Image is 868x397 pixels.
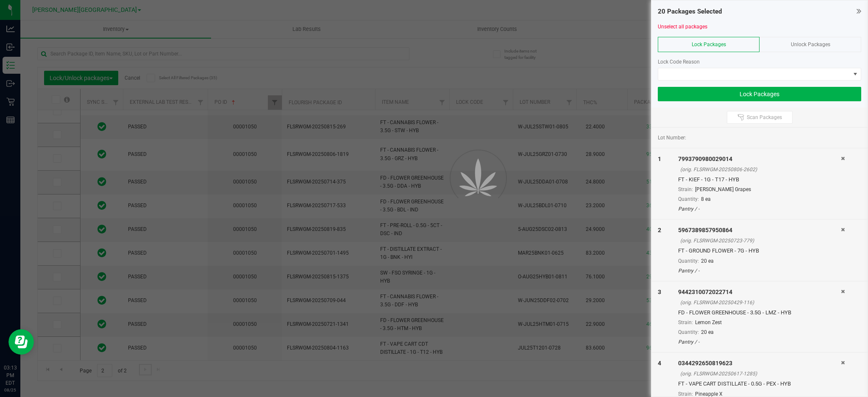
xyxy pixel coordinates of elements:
[678,329,699,335] span: Quantity:
[658,134,686,142] span: Lot Number:
[747,114,782,121] span: Scan Packages
[678,175,841,184] div: FT - KIEF - 1G - T17 - HYB
[695,186,751,192] span: [PERSON_NAME] Grapes
[678,226,841,235] div: 5967389857950864
[692,42,726,47] span: Lock Packages
[701,196,711,202] span: 8 ea
[680,237,841,244] div: (orig. FLSRWGM-20250723-779)
[678,338,841,346] div: Pantry / -
[727,111,793,124] button: Scan Packages
[658,227,661,233] span: 2
[695,319,722,325] span: Lemon Zest
[678,308,841,317] div: FD - FLOWER GREENHOUSE - 3.5G - LMZ - HYB
[678,319,693,325] span: Strain:
[8,329,34,355] iframe: Resource center
[678,380,841,388] div: FT - VAPE CART DISTILLATE - 0.5G - PEX - HYB
[680,370,841,378] div: (orig. FLSRWGM-20250617-1285)
[680,299,841,306] div: (orig. FLSRWGM-20250429-116)
[680,166,841,173] div: (orig. FLSRWGM-20250806-2602)
[678,267,841,275] div: Pantry / -
[658,155,661,162] span: 1
[678,391,693,397] span: Strain:
[678,258,699,264] span: Quantity:
[695,391,723,397] span: Pineapple X
[678,359,841,368] div: 0344292650819623
[658,59,700,65] span: Lock Code Reason
[678,247,841,255] div: FT - GROUND FLOWER - 7G - HYB
[658,24,707,30] a: Unselect all packages
[678,186,693,192] span: Strain:
[701,258,714,264] span: 20 ea
[658,289,661,295] span: 3
[678,205,841,213] div: Pantry / -
[678,288,841,297] div: 9442310072022714
[658,87,861,101] button: Lock Packages
[791,42,830,47] span: Unlock Packages
[701,329,714,335] span: 20 ea
[658,360,661,366] span: 4
[678,155,841,164] div: 7993790980029014
[678,196,699,202] span: Quantity:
